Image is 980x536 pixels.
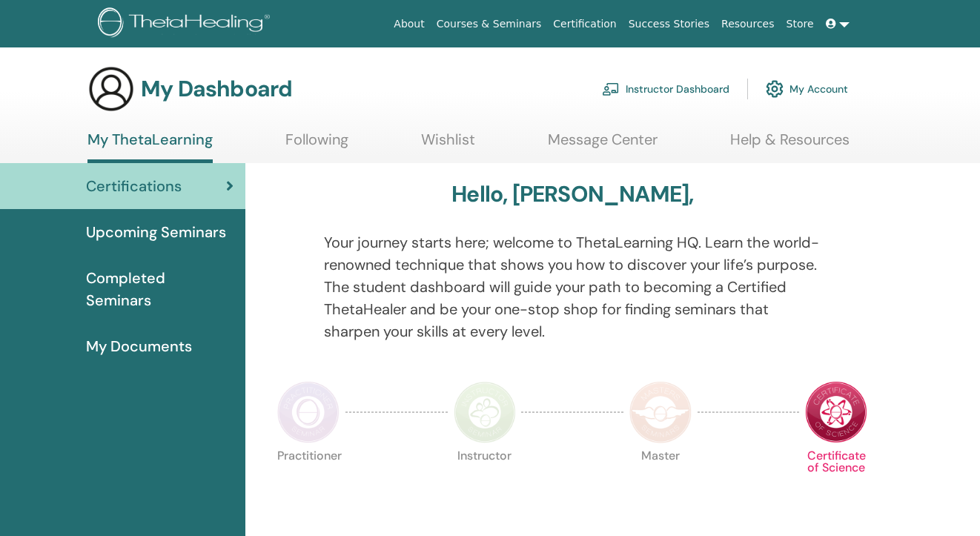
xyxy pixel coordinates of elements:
[548,130,658,159] a: Message Center
[388,10,430,38] a: About
[602,82,620,96] img: chalkboard-teacher.svg
[547,10,622,38] a: Certification
[805,381,867,443] img: Certificate of Science
[421,130,475,159] a: Wishlist
[629,381,692,443] img: Master
[730,130,850,159] a: Help & Resources
[86,267,234,311] span: Completed Seminars
[602,73,729,105] a: Instructor Dashboard
[86,335,192,357] span: My Documents
[285,130,348,159] a: Following
[766,76,784,102] img: cog.svg
[87,130,213,163] a: My ThetaLearning
[805,450,867,512] p: Certificate of Science
[277,381,340,443] img: Practitioner
[141,76,292,102] h3: My Dashboard
[87,65,135,113] img: generic-user-icon.jpg
[431,10,548,38] a: Courses & Seminars
[98,7,275,41] img: logo.png
[454,381,516,443] img: Instructor
[454,450,516,512] p: Instructor
[623,10,715,38] a: Success Stories
[715,10,781,38] a: Resources
[781,10,820,38] a: Store
[324,231,821,343] p: Your journey starts here; welcome to ThetaLearning HQ. Learn the world-renowned technique that sh...
[629,450,692,512] p: Master
[451,181,693,208] h3: Hello, [PERSON_NAME],
[86,221,226,243] span: Upcoming Seminars
[766,73,848,105] a: My Account
[277,450,340,512] p: Practitioner
[86,175,182,197] span: Certifications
